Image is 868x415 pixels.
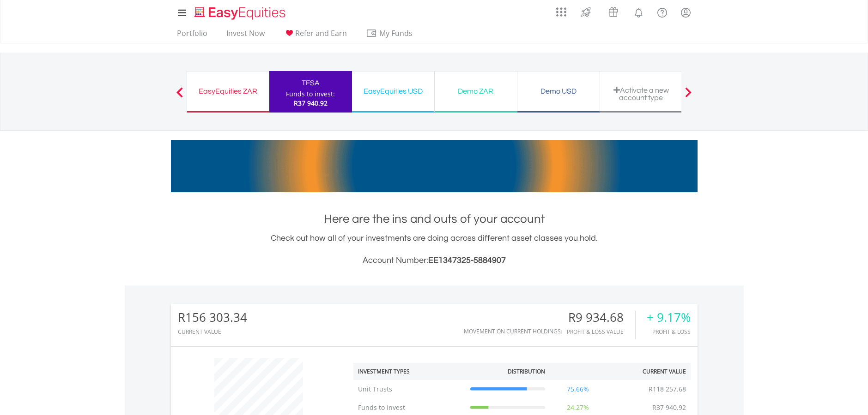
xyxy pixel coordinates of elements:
div: Movement on Current Holdings: [464,328,562,334]
span: R37 940.92 [294,99,328,107]
div: TFSA [275,77,346,89]
div: R9 934.68 [567,311,635,324]
img: EasyMortage Promotion Banner [171,140,698,192]
div: Activate a new account type [606,86,677,101]
div: Profit & Loss [647,329,691,335]
div: EasyEquities ZAR [193,85,263,98]
th: Current Value [606,363,691,380]
a: Invest Now [223,29,268,43]
div: Funds to invest: [286,89,335,99]
div: Check out how all of your investments are doing across different asset classes you hold. [171,232,698,267]
div: CURRENT VALUE [178,329,247,335]
div: Demo USD [523,85,594,98]
img: grid-menu-icon.svg [556,7,566,17]
span: EE1347325-5884907 [428,256,506,265]
div: R156 303.34 [178,311,247,324]
h3: Account Number: [171,254,698,267]
div: EasyEquities USD [358,85,429,98]
a: Vouchers [600,2,627,19]
img: EasyEquities_Logo.png [193,6,289,21]
a: My Profile [674,2,698,23]
a: AppsGrid [550,2,572,17]
td: R118 257.68 [644,380,691,398]
div: Distribution [508,368,545,375]
a: Portfolio [173,29,211,43]
td: 75.66% [550,380,606,398]
span: Refer and Earn [295,28,347,38]
a: Refer and Earn [280,29,351,43]
img: vouchers-v2.svg [606,5,621,19]
span: My Funds [366,27,426,39]
a: FAQ's and Support [650,2,674,21]
div: Profit & Loss Value [567,329,635,335]
td: Unit Trusts [353,380,466,398]
img: thrive-v2.svg [578,5,594,19]
div: Demo ZAR [440,85,511,98]
th: Investment Types [353,363,466,380]
a: Notifications [627,2,650,21]
a: Home page [191,2,289,21]
div: + 9.17% [647,311,691,324]
h1: Here are the ins and outs of your account [171,211,698,227]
